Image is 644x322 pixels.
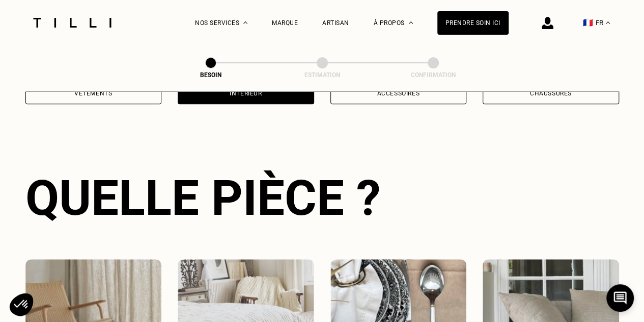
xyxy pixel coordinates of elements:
[230,90,262,96] div: Intérieur
[322,19,349,27] a: Artisan
[583,18,593,28] span: 🇫🇷
[437,11,509,35] a: Prendre soin ici
[382,71,484,79] div: Confirmation
[243,21,247,24] img: Menu déroulant
[377,90,419,96] div: Accessoires
[530,90,572,96] div: Chaussures
[272,19,298,27] a: Marque
[30,18,115,28] img: Logo du service de couturière Tilli
[74,90,112,96] div: Vêtements
[160,71,262,79] div: Besoin
[25,169,619,227] div: Quelle pièce ?
[606,21,610,24] img: menu déroulant
[409,21,413,24] img: Menu déroulant à propos
[271,71,373,79] div: Estimation
[542,17,553,29] img: icône connexion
